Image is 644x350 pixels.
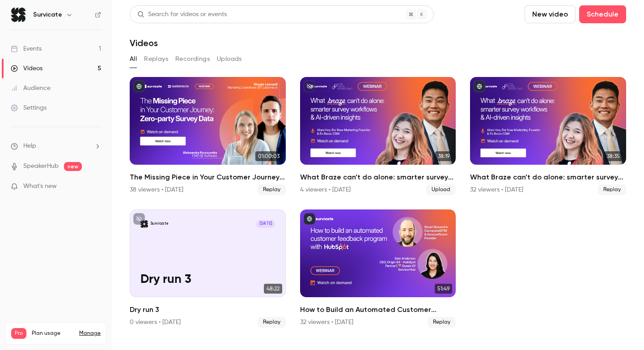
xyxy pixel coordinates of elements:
span: Replay [598,184,626,195]
li: What Braze can’t do alone: smarter survey workflows & AI-driven insights [300,77,456,195]
div: 32 viewers • [DATE] [300,318,353,327]
a: 51:49How to Build an Automated Customer Feedback Program with HubSpot32 viewers • [DATE]Replay [300,209,456,328]
span: 51:49 [435,284,452,294]
div: Audience [11,84,51,93]
a: SpeakerHub [23,162,59,171]
div: Search for videos or events [137,10,227,19]
span: Replay [428,317,456,328]
button: unpublished [304,81,315,92]
button: unpublished [133,213,145,225]
button: Replays [144,52,168,66]
h2: What Braze can’t do alone: smarter survey workflows & AI-driven insights [470,172,626,183]
button: published [304,213,315,225]
div: 32 viewers • [DATE] [470,185,523,194]
p: Dry run 3 [140,273,275,287]
li: help-dropdown-opener [11,141,101,151]
img: Survicate [11,8,25,22]
a: 38:35What Braze can’t do alone: smarter survey workflows & AI-driven insights32 viewers • [DATE]R... [470,77,626,195]
h2: Dry run 3 [130,304,286,315]
span: Replay [258,184,286,195]
button: published [474,81,485,92]
button: Uploads [217,52,242,66]
span: Upload [426,184,456,195]
span: Replay [258,317,286,328]
ul: Videos [130,77,626,328]
button: Schedule [579,5,626,23]
span: 48:22 [264,284,282,294]
span: 38:19 [435,151,452,161]
span: Help [23,141,36,151]
span: Plan usage [32,330,74,337]
button: New video [525,5,576,23]
div: Events [11,44,42,53]
a: 38:19What Braze can’t do alone: smarter survey workflows & AI-driven insights4 viewers • [DATE]Up... [300,77,456,195]
button: All [130,52,137,66]
div: 0 viewers • [DATE] [130,318,181,327]
a: Dry run 3Survicate[DATE]Dry run 348:22Dry run 30 viewers • [DATE]Replay [130,209,286,328]
h6: Survicate [33,10,62,19]
a: 01:00:03The Missing Piece in Your Customer Journey: Zero-party Survey Data38 viewers • [DATE]Replay [130,77,286,195]
h2: The Missing Piece in Your Customer Journey: Zero-party Survey Data [130,172,286,183]
div: 38 viewers • [DATE] [130,185,183,194]
span: What's new [23,182,57,191]
span: Pro [11,328,26,339]
div: Videos [11,64,42,73]
a: Manage [79,330,101,337]
span: 01:00:03 [255,151,282,161]
h2: How to Build an Automated Customer Feedback Program with HubSpot [300,304,456,315]
span: 38:35 [604,151,623,161]
span: [DATE] [256,220,275,228]
li: The Missing Piece in Your Customer Journey: Zero-party Survey Data [130,77,286,195]
li: Dry run 3 [130,209,286,328]
button: published [133,81,145,92]
li: What Braze can’t do alone: smarter survey workflows & AI-driven insights [470,77,626,195]
h1: Videos [130,38,158,48]
div: 4 viewers • [DATE] [300,185,351,194]
iframe: Noticeable Trigger [90,183,101,191]
li: How to Build an Automated Customer Feedback Program with HubSpot [300,209,456,328]
span: new [64,162,82,171]
button: Recordings [175,52,210,66]
div: Settings [11,103,47,112]
p: Survicate [151,221,169,226]
section: Videos [130,5,626,345]
h2: What Braze can’t do alone: smarter survey workflows & AI-driven insights [300,172,456,183]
